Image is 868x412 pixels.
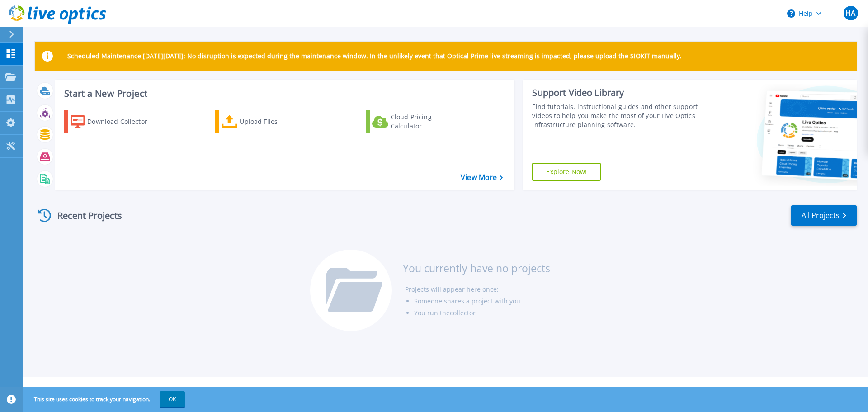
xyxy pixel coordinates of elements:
[64,89,503,99] h3: Start a New Project
[215,110,316,133] a: Upload Files
[405,284,550,295] li: Projects will appear here once:
[532,87,702,99] div: Support Video Library
[240,113,312,131] div: Upload Files
[25,391,185,407] span: This site uses cookies to track your navigation.
[414,307,550,319] li: You run the
[391,113,463,131] div: Cloud Pricing Calculator
[414,295,550,307] li: Someone shares a project with you
[67,52,682,60] p: Scheduled Maintenance [DATE][DATE]: No disruption is expected during the maintenance window. In t...
[845,9,855,17] span: HA
[532,102,702,129] div: Find tutorials, instructional guides and other support videos to help you make the most of your L...
[87,113,160,131] div: Download Collector
[366,110,467,133] a: Cloud Pricing Calculator
[35,204,134,227] div: Recent Projects
[450,308,476,317] a: collector
[461,173,503,182] a: View More
[403,263,550,273] h3: You currently have no projects
[532,163,601,181] a: Explore Now!
[160,391,185,407] button: OK
[64,110,165,133] a: Download Collector
[791,205,857,226] a: All Projects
